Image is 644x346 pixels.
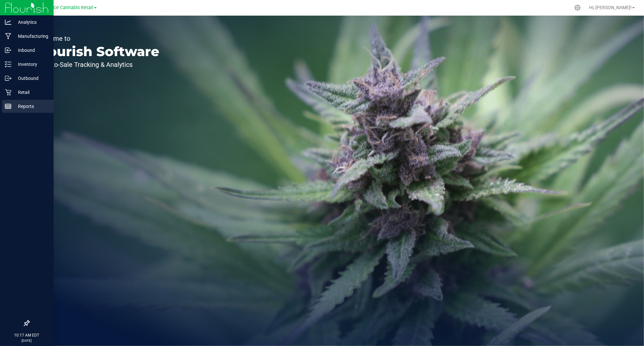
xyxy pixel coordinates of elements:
[35,45,159,58] p: Flourish Software
[5,75,11,82] inline-svg: Outbound
[11,32,51,40] p: Manufacturing
[5,103,11,110] inline-svg: Reports
[5,33,11,39] inline-svg: Manufacturing
[11,88,51,96] p: Retail
[3,332,51,338] p: 10:17 AM EDT
[5,47,11,53] inline-svg: Inbound
[589,5,632,10] span: Hi, [PERSON_NAME]!
[5,19,11,25] inline-svg: Analytics
[11,74,51,82] p: Outbound
[35,35,159,42] p: Welcome to
[3,338,51,343] p: [DATE]
[5,61,11,68] inline-svg: Inventory
[11,60,51,68] p: Inventory
[11,18,51,26] p: Analytics
[573,5,582,11] div: Manage settings
[5,89,11,96] inline-svg: Retail
[11,102,51,110] p: Reports
[37,5,93,10] span: Innocence Cannabis Retail
[35,61,159,68] p: Seed-to-Sale Tracking & Analytics
[11,46,51,54] p: Inbound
